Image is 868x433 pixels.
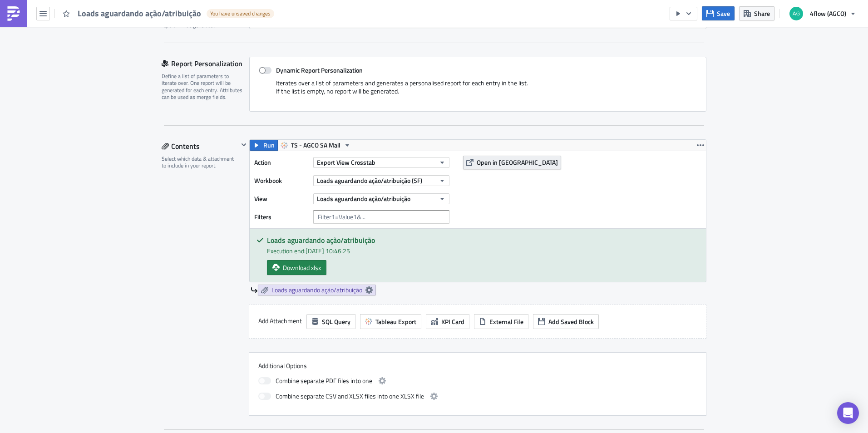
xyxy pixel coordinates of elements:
[426,314,469,329] button: KPI Card
[250,140,278,151] button: Run
[477,157,558,167] span: Open in [GEOGRAPHIC_DATA]
[267,236,699,244] h5: Loads aguardando ação/atribuição
[317,194,410,203] span: Loads aguardando ação/atribuição
[4,68,434,83] p: Load quote request in progress: Esta aguardando aprovação dos valores para ser atribuida. Sem a a...
[254,192,309,206] label: View
[6,6,21,21] img: PushMetrics
[276,391,424,402] span: Combine separate CSV and XLSX files into one XLSX file
[162,155,238,169] div: Select which data & attachment to include in your report.
[78,8,202,19] span: Loads aguardando ação/atribuição
[162,73,243,101] div: Define a list of parameters to iterate over. One report will be generated for each entry. Attribu...
[267,260,326,275] a: Download xlsx
[313,175,449,186] button: Loads aguardando ação/atribuição (SF)
[739,6,774,20] button: Share
[810,9,846,18] span: 4flow (AGCO)
[360,314,421,329] button: Tableau Export
[789,6,804,21] img: Avatar
[375,317,416,326] span: Tableau Export
[4,41,434,48] p: Load In progress: Foi iniciada, mas não foi finalizada. Precisa ser tratada, caso contrário [PERS...
[754,9,770,18] span: Share
[322,317,350,326] span: SQL Query
[254,174,309,187] label: Workbook
[276,375,372,386] span: Combine separate PDF files into one
[283,263,321,272] span: Download xlsx
[313,157,449,168] button: Export View Crosstab
[254,156,309,169] label: Action
[4,4,434,93] body: Rich Text Area. Press ALT-0 for help.
[259,79,697,102] div: Iterates over a list of parameters and generates a personalised report for each entry in the list...
[717,9,730,18] span: Save
[313,193,449,204] button: Loads aguardando ação/atribuição
[489,317,523,326] span: External File
[258,285,376,295] a: Loads aguardando ação/atribuição
[313,210,449,224] input: Filter1=Value1&...
[533,314,599,329] button: Add Saved Block
[162,139,238,153] div: Contents
[277,140,354,151] button: TS - AGCO SA Mail
[263,140,275,151] span: Run
[441,317,464,326] span: KPI Card
[271,286,362,294] span: Loads aguardando ação/atribuição
[548,317,594,326] span: Add Saved Block
[162,1,243,29] div: Optionally, perform a condition check before generating and sending a report. Only if true, the r...
[4,31,434,38] p: Sobre status:
[306,314,355,329] button: SQL Query
[463,156,561,169] button: Open in [GEOGRAPHIC_DATA]
[4,4,434,11] p: Prezados
[317,157,375,167] span: Export View Crosstab
[4,51,434,65] p: Load Released: Foi iniciada pelo vista, mas esta faltando completar a próxima ação no inet. Caso ...
[474,314,528,329] button: External File
[837,402,859,424] div: Open Intercom Messenger
[210,10,271,17] span: You have unsaved changes
[784,4,861,24] button: 4flow (AGCO)
[4,14,434,28] p: Seguem loads que precisam de atenção. Notar que todas as loads devem ser atribuidas em até 2 [PER...
[317,176,422,185] span: Loads aguardando ação/atribuição (SF)
[291,140,340,151] span: TS - AGCO SA Mail
[276,65,363,75] strong: Dynamic Report Personalization
[258,362,697,370] label: Additional Options
[254,210,309,224] label: Filters
[258,314,302,328] label: Add Attachment
[267,246,699,256] div: Execution end: [DATE] 10:46:25
[238,139,249,150] button: Hide content
[702,6,735,20] button: Save
[162,57,249,70] div: Report Personalization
